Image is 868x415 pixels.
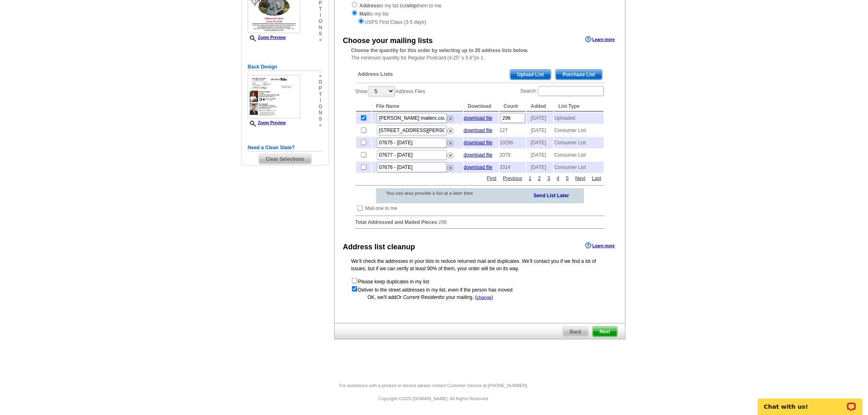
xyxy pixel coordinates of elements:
a: Back [562,326,589,337]
span: o [319,18,322,25]
strong: Mail [359,11,369,17]
span: Address Lists [358,71,393,78]
label: Search: [521,85,605,97]
a: Remove this list [448,139,454,144]
div: The minimum quantity for Regular Postcard (4.25" x 5.6")is 1. [335,47,625,62]
span: » [319,73,322,79]
td: Consumer List [554,162,604,173]
span: o [319,79,322,85]
a: download file [464,164,493,170]
td: 2079 [500,149,526,161]
a: 3 [546,175,553,182]
th: List Type [554,101,604,112]
td: [DATE] [527,112,553,124]
span: p [319,85,322,91]
span: Clear Selections [259,154,311,164]
td: Uploaded [554,112,604,124]
a: download file [464,152,493,158]
a: change [477,295,491,300]
p: We’ll check the addresses in your lists to reduce returned mail and duplicates. We’ll contact you... [351,258,609,272]
div: USPS First Class (3-5 days) [351,18,609,26]
img: delete.png [448,116,454,122]
span: i [319,98,322,104]
a: Zoom Preview [248,35,286,40]
a: download file [464,128,493,133]
a: 4 [555,175,562,182]
select: ShowAddress Files [368,86,395,96]
th: Count [500,101,526,112]
a: Send List Later [534,191,569,199]
td: 127 [500,125,526,136]
a: Remove this list [448,163,454,169]
span: t [319,91,322,98]
span: » [319,122,322,128]
td: 10296 [500,137,526,148]
div: OK, we'll add to your mailing. ( ) [351,294,609,301]
div: Choose your mailing lists [343,35,433,46]
img: delete.png [448,153,454,159]
span: o [319,104,322,110]
img: delete.png [448,165,454,171]
a: Remove this list [448,151,454,157]
div: - [351,63,609,235]
span: n [319,110,322,116]
a: 2 [536,175,543,182]
span: 296 [439,219,447,225]
h5: Back Design [248,63,322,71]
th: Download [464,101,499,112]
a: download file [464,140,493,146]
a: First [485,175,498,182]
strong: Total Addressed and Mailed Pieces [355,219,437,225]
a: Next [573,175,588,182]
div: Address list cleanup [343,242,415,253]
th: File Name [372,101,463,112]
div: You can also provide a list at a later time [376,188,495,198]
input: Search: [538,86,604,96]
h5: Need a Clean Slate? [248,144,322,152]
img: delete.png [448,128,454,134]
span: Or Current Resident [396,294,440,300]
span: » [319,37,322,43]
td: [DATE] [527,162,553,173]
span: Next [593,327,617,337]
th: Added [527,101,553,112]
td: Consumer List [554,137,604,148]
span: s [319,116,322,122]
label: Show Address Files [355,85,425,97]
span: t [319,6,322,12]
a: 5 [564,175,571,182]
a: Remove this list [448,114,454,120]
span: Purchase List [556,70,602,80]
span: i [319,12,322,18]
td: 3314 [500,162,526,173]
img: delete.png [448,140,454,146]
span: n [319,25,322,31]
td: [DATE] [527,137,553,148]
iframe: LiveChat chat widget [753,389,868,415]
a: 1 [527,175,534,182]
a: Previous [501,175,525,182]
td: [DATE] [527,125,553,136]
strong: Choose the quantity for this order by selecting up to 20 address lists below. [351,48,528,53]
span: s [319,31,322,37]
span: Upload List [510,70,551,80]
td: [DATE] [527,149,553,161]
a: Learn more [585,36,615,43]
td: Consumer List [554,149,604,161]
a: Remove this list [448,126,454,132]
span: Back [563,327,589,337]
strong: ship [407,3,417,9]
a: Learn more [585,242,615,249]
td: Mail one to me [365,204,398,212]
a: Zoom Preview [248,121,286,125]
td: Consumer List [554,125,604,136]
img: small-thumb.jpg [248,75,300,119]
a: Last [590,175,603,182]
strong: Address [359,3,379,9]
form: Please keep duplicates in my list Deliver to the street addresses in my list, even if the person ... [351,277,609,294]
a: download file [464,115,493,121]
